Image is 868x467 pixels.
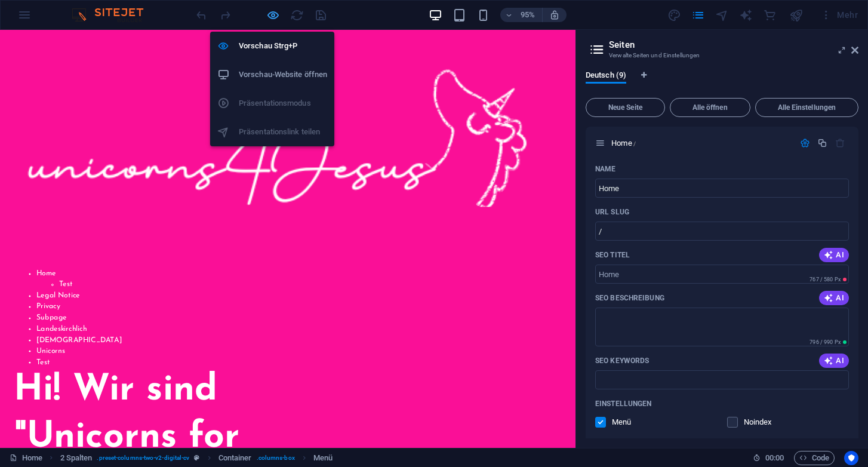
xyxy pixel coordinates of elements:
[691,8,705,22] i: Seiten (Strg+Alt+S)
[38,299,70,307] a: Subpage
[809,339,841,345] span: 796 / 990 Px
[194,454,199,461] i: Dieses Element ist ein anpassbares Preset
[761,104,853,111] span: Alle Einstellungen
[239,39,327,53] h6: Vorschau Strg+P
[611,139,636,148] span: Klick, um Seite zu öffnen
[518,8,537,22] h6: 95%
[595,250,630,260] p: SEO Titel
[819,354,849,368] button: AI
[608,139,794,147] div: Home/
[807,338,849,346] span: Berechnete Pixellänge in Suchergebnissen
[38,276,84,284] a: Legal Notice
[10,451,42,465] a: Klick, um Auswahl aufzuheben. Doppelklick öffnet Seitenverwaltung
[60,451,93,465] span: Klick zum Auswählen. Doppelklick zum Bearbeiten
[591,104,660,111] span: Neue Seite
[691,8,706,22] button: pages
[313,451,333,465] span: Klick zum Auswählen. Doppelklick zum Bearbeiten
[595,399,651,408] p: Einstellungen
[38,253,59,260] a: Home
[38,322,128,330] a: [DEMOGRAPHIC_DATA]
[595,356,649,365] p: SEO Keywords
[218,451,252,465] span: Klick zum Auswählen. Doppelklick zum Bearbeiten
[60,451,333,465] nav: breadcrumb
[844,451,858,465] button: Usercentrics
[586,98,665,117] button: Neue Seite
[819,248,849,262] button: AI
[824,356,844,365] span: AI
[612,417,651,428] p: Definiert, ob diese Seite in einem automatisch generierten Menü erscheint.
[755,98,858,117] button: Alle Einstellungen
[595,207,629,217] p: URL SLUG
[609,50,835,61] h3: Verwalte Seiten und Einstellungen
[38,311,91,318] a: Landeskirchlich
[799,451,829,465] span: Code
[794,451,835,465] button: Code
[586,70,858,93] div: Sprachen-Tabs
[69,8,158,22] img: Editor Logo
[595,222,849,241] input: Letzter Teil der URL für diese Seite
[595,265,849,284] input: Der Seitentitel in Suchergebnissen und Browser-Tabs
[809,276,841,282] span: 767 / 580 Px
[744,417,783,428] p: Weist Suchmaschinen an, diese Seite aus Suchergebnissen auszuschließen.
[753,451,784,465] h6: Session-Zeit
[595,293,664,303] p: SEO Beschreibung
[817,138,827,148] div: Duplizieren
[609,39,858,50] h2: Seiten
[595,164,615,174] p: Name
[807,275,849,284] span: Berechnete Pixellänge in Suchergebnissen
[38,334,68,342] a: Unicorns
[38,287,63,295] a: Privacy
[595,308,849,346] textarea: Der Text in Suchergebnissen und Social Media
[38,346,53,354] a: Test
[835,138,845,148] div: Die Startseite kann nicht gelöscht werden
[97,451,189,465] span: . preset-columns-two-v2-digital-cv
[239,67,327,82] h6: Vorschau-Website öffnen
[586,68,626,85] span: Deutsch (9)
[257,451,295,465] span: . columns-box
[549,10,560,20] i: Bei Größenänderung Zoomstufe automatisch an das gewählte Gerät anpassen.
[675,104,745,111] span: Alle öffnen
[824,293,844,303] span: AI
[824,250,844,260] span: AI
[670,98,750,117] button: Alle öffnen
[819,291,849,305] button: AI
[595,207,629,217] label: Letzter Teil der URL für diese Seite
[62,264,76,272] a: Test
[595,250,630,260] label: Der Seitentitel in Suchergebnissen und Browser-Tabs
[633,140,636,147] span: /
[774,453,775,462] span: :
[500,8,543,22] button: 95%
[800,138,810,148] div: Einstellungen
[765,451,784,465] span: 00 00
[595,293,664,303] label: Der Text in Suchergebnissen und Social Media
